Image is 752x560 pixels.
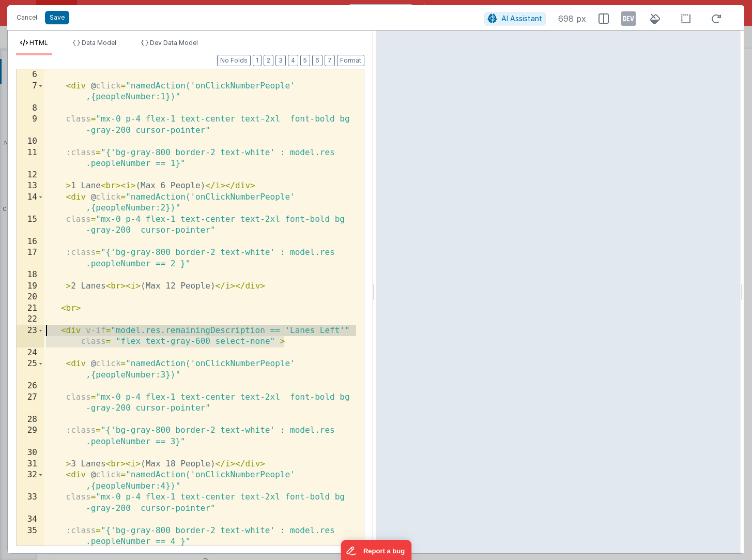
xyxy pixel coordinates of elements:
[17,236,44,248] div: 16
[17,392,44,414] div: 27
[17,325,44,347] div: 23
[17,81,44,103] div: 7
[300,55,310,66] button: 5
[312,55,323,66] button: 6
[17,470,44,492] div: 32
[17,180,44,192] div: 13
[82,39,116,47] span: Data Model
[17,136,44,147] div: 10
[17,347,44,359] div: 24
[17,358,44,381] div: 25
[17,114,44,136] div: 9
[45,11,69,24] button: Save
[11,10,42,25] button: Cancel
[288,55,298,66] button: 4
[17,170,44,181] div: 12
[217,55,251,66] button: No Folds
[337,55,364,66] button: Format
[17,381,44,392] div: 26
[17,192,44,214] div: 14
[501,14,542,23] span: AI Assistant
[275,55,286,66] button: 3
[17,147,44,170] div: 11
[17,247,44,269] div: 17
[17,281,44,292] div: 19
[17,292,44,303] div: 20
[17,269,44,281] div: 18
[264,55,273,66] button: 2
[17,425,44,447] div: 29
[17,303,44,314] div: 21
[17,214,44,236] div: 15
[17,69,44,81] div: 6
[150,39,198,47] span: Dev Data Model
[17,514,44,525] div: 34
[17,492,44,514] div: 33
[17,525,44,548] div: 35
[325,55,335,66] button: 7
[17,414,44,426] div: 28
[29,39,48,47] span: HTML
[17,103,44,114] div: 8
[17,447,44,459] div: 30
[558,12,586,25] span: 698 px
[253,55,262,66] button: 1
[17,314,44,325] div: 22
[17,459,44,470] div: 31
[484,12,546,25] button: AI Assistant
